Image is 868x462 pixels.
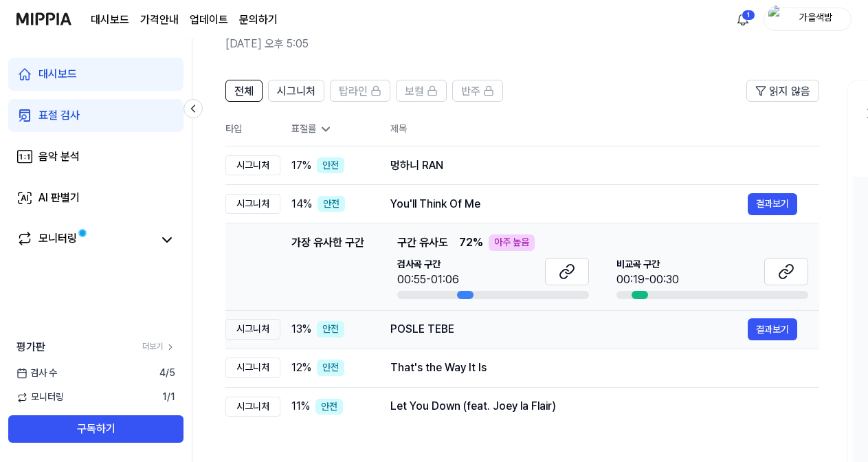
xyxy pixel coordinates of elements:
span: 12 % [291,360,311,376]
div: You'll Think Of Me [390,196,748,212]
button: 결과보기 [748,193,797,215]
span: 구간 유사도 [397,234,448,251]
div: 안전 [317,321,344,338]
button: 결과보기 [748,318,797,340]
th: 타입 [225,113,280,146]
div: 표절 검사 [38,107,80,124]
span: 모니터링 [16,390,64,404]
a: 더보기 [142,341,175,353]
div: 안전 [317,360,344,376]
img: 알림 [735,11,751,27]
span: 탑라인 [339,83,368,100]
th: 제목 [390,113,819,146]
a: 가격안내 [140,12,179,28]
span: 11 % [291,398,310,415]
div: Let You Down (feat. Joey la Flair) [390,398,797,415]
button: 읽지 않음 [746,80,819,102]
span: 72 % [459,234,483,251]
button: 보컬 [396,80,447,102]
a: 대시보드 [8,58,183,91]
div: That's the Way It Is [390,360,797,376]
button: 알림1 [732,8,754,30]
button: 전체 [225,80,263,102]
h2: [DATE] 오후 5:05 [225,36,762,52]
div: 00:19-00:30 [616,272,679,288]
span: 4 / 5 [159,366,175,380]
span: 보컬 [405,83,424,100]
a: 대시보드 [91,12,129,28]
div: 아주 높음 [489,234,535,251]
span: 17 % [291,157,311,174]
div: 시그니처 [225,155,280,176]
span: 검사 수 [16,366,57,380]
span: 비교곡 구간 [616,258,679,272]
button: 시그니처 [268,80,324,102]
div: 안전 [317,157,344,174]
div: POSLE TEBE [390,321,748,338]
span: 시그니처 [277,83,315,100]
span: 반주 [461,83,480,100]
div: 대시보드 [38,66,77,82]
span: 검사곡 구간 [397,258,459,272]
a: 모니터링 [16,230,153,250]
a: 문의하기 [239,12,278,28]
div: 표절률 [291,122,368,136]
span: 1 / 1 [162,390,175,404]
div: AI 판별기 [38,190,80,206]
div: 안전 [318,196,345,212]
div: 시그니처 [225,357,280,378]
button: 구독하기 [8,415,183,443]
span: 평가판 [16,339,45,355]
button: profile가을색밤 [764,8,852,31]
span: 전체 [234,83,254,100]
img: profile [768,5,785,33]
div: 음악 분석 [38,148,80,165]
div: 시그니처 [225,319,280,340]
span: 읽지 않음 [769,83,810,100]
button: 탑라인 [330,80,390,102]
div: 시그니처 [225,194,280,214]
div: 가을색밤 [789,11,843,26]
div: 모니터링 [38,230,77,250]
a: 음악 분석 [8,140,183,173]
div: 안전 [315,399,343,415]
a: 표절 검사 [8,99,183,132]
div: 1 [742,10,755,21]
div: 멍하니 RAN [390,157,797,174]
div: 시그니처 [225,397,280,417]
span: 14 % [291,196,312,212]
a: AI 판별기 [8,181,183,214]
a: 업데이트 [190,12,228,28]
div: 가장 유사한 구간 [291,234,364,299]
div: 00:55-01:06 [397,272,459,288]
button: 반주 [452,80,503,102]
span: 13 % [291,321,311,338]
